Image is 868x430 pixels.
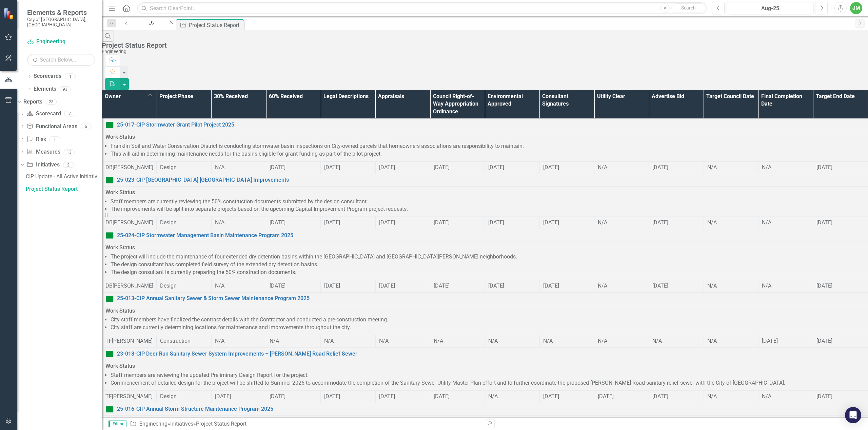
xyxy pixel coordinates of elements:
[816,393,832,400] span: [DATE]
[539,335,594,348] td: Double-Click to Edit
[105,393,112,401] div: TF
[594,335,649,348] td: Double-Click to Edit
[105,121,114,129] img: On Target
[105,176,114,184] img: On Target
[762,282,809,290] div: N/A
[707,337,755,345] div: N/A
[266,217,321,229] td: Double-Click to Edit
[160,338,191,344] span: Construction
[215,337,262,345] div: N/A
[102,49,865,54] div: Engineering
[137,2,707,14] input: Search ClearPoint...
[64,149,75,155] div: 13
[379,282,395,289] span: [DATE]
[105,282,113,290] div: DB
[27,8,95,17] span: Elements & Reports
[324,337,372,345] div: N/A
[108,421,126,427] span: Editor
[379,219,395,226] span: [DATE]
[105,363,135,369] strong: Work Status
[813,161,868,174] td: Double-Click to Edit
[111,253,864,261] li: The project will include the maintenance of four extended dry detention basins within the [GEOGRA...
[375,161,430,174] td: Double-Click to Edit
[758,217,813,229] td: Double-Click to Edit
[671,3,705,13] button: Search
[321,217,375,229] td: Double-Click to Edit
[111,379,864,387] li: Commencement of detailed design for the project will be shifted to Summer 2026 to accommodate the...
[488,219,504,226] span: [DATE]
[102,217,157,229] td: Double-Click to Edit
[762,393,809,401] div: N/A
[598,337,645,345] div: N/A
[160,282,177,289] span: Design
[845,407,861,423] div: Open Intercom Messenger
[539,280,594,292] td: Double-Click to Edit
[215,219,262,227] div: N/A
[102,280,157,292] td: Double-Click to Edit
[850,2,862,14] div: JM
[652,219,668,226] span: [DATE]
[488,282,504,289] span: [DATE]
[430,390,485,403] td: Double-Click to Edit
[81,123,92,129] div: 5
[543,282,559,289] span: [DATE]
[102,390,157,403] td: Double-Click to Edit
[157,161,211,174] td: Double-Click to Edit
[270,337,317,345] div: N/A
[111,150,864,158] li: This will aid in determining maintenance needs for the basins eligible for grant funding as part ...
[65,73,76,79] div: 1
[379,164,395,171] span: [DATE]
[105,189,135,196] strong: Work Status
[375,217,430,229] td: Double-Click to Edit
[649,161,704,174] td: Double-Click to Edit
[707,219,755,227] div: N/A
[64,111,75,117] div: 7
[434,393,450,400] span: [DATE]
[105,308,135,314] strong: Work Status
[543,393,559,400] span: [DATE]
[813,280,868,292] td: Double-Click to Edit
[813,335,868,348] td: Double-Click to Edit
[649,390,704,403] td: Double-Click to Edit
[102,360,868,391] td: Double-Click to Edit
[539,161,594,174] td: Double-Click to Edit
[102,174,868,186] td: Double-Click to Edit Right Click for Context Menu
[430,217,485,229] td: Double-Click to Edit
[102,348,868,360] td: Double-Click to Edit Right Click for Context Menu
[157,335,211,348] td: Double-Click to Edit
[160,164,177,171] span: Design
[758,390,813,403] td: Double-Click to Edit
[105,134,135,140] strong: Work Status
[816,219,832,226] span: [DATE]
[488,393,536,401] div: N/A
[102,292,868,305] td: Double-Click to Edit Right Click for Context Menu
[543,164,559,171] span: [DATE]
[157,280,211,292] td: Double-Click to Edit
[50,136,60,142] div: 1
[270,282,285,289] span: [DATE]
[102,335,157,348] td: Double-Click to Edit
[434,164,450,171] span: [DATE]
[105,337,112,345] div: TF
[102,229,868,242] td: Double-Click to Edit Right Click for Context Menu
[111,261,864,269] li: The design consultant has completed field survey of the extended dry detention basins.
[113,219,153,227] div: [PERSON_NAME]
[26,148,60,156] a: Measures
[652,282,668,289] span: [DATE]
[324,282,340,289] span: [DATE]
[27,17,95,28] small: City of [GEOGRAPHIC_DATA], [GEOGRAPHIC_DATA]
[26,186,102,192] div: Project Status Report
[102,131,868,162] td: Double-Click to Edit
[758,161,813,174] td: Double-Click to Edit
[26,110,61,118] a: Scorecard
[430,161,485,174] td: Double-Click to Edit
[160,219,177,226] span: Design
[26,174,102,180] div: CIP Update - All Active Initiatives
[112,337,153,345] div: [PERSON_NAME]
[727,2,813,14] button: Aug-25
[704,335,758,348] td: Double-Click to Edit
[189,21,242,29] div: Project Status Report
[379,337,427,345] div: N/A
[105,350,114,358] img: On Target
[324,393,340,400] span: [DATE]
